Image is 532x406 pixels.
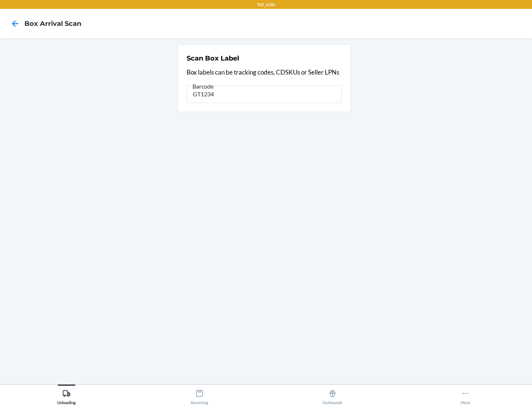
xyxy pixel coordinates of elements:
[191,83,215,90] span: Barcode
[399,385,532,405] button: More
[24,19,81,28] h4: Box Arrival Scan
[187,54,239,63] h2: Scan Box Label
[187,85,342,103] input: Barcode
[133,385,266,405] button: Receiving
[57,386,76,405] div: Unloading
[266,385,399,405] button: Outbounds
[187,68,342,77] p: Box labels can be tracking codes, CDSKUs or Seller LPNs
[257,1,275,8] p: TST_LOG
[191,386,208,405] div: Receiving
[323,386,342,405] div: Outbounds
[461,386,470,405] div: More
